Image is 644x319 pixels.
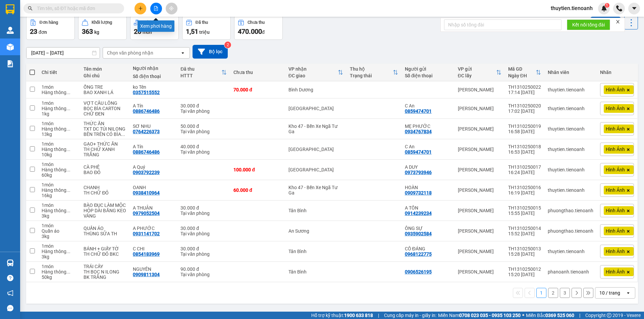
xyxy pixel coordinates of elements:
[180,73,221,78] div: HTTT
[42,249,77,254] div: Hàng thông thường
[182,16,231,40] button: Đã thu1,51 triệu
[6,4,14,14] img: logo-vxr
[150,3,162,14] button: file-add
[133,144,174,149] div: A Tín
[84,170,126,175] div: BAO ĐỎ
[180,144,227,149] div: 40.000 đ
[616,5,622,11] img: phone-icon
[84,100,126,106] div: VỢT CẦU LÔNG
[459,313,521,318] strong: 0708 023 035 - 0935 103 250
[193,45,228,59] button: Bộ lọc
[84,84,126,90] div: ỐNG TRE
[138,20,174,32] div: Xem phơi hàng
[601,5,607,11] img: icon-new-feature
[606,167,625,173] span: Hình Ảnh
[405,73,451,78] div: Số điện thoại
[42,274,77,280] div: 50 kg
[26,16,75,40] button: Đơn hàng23đơn
[107,50,153,56] div: Chọn văn phòng nhận
[180,251,227,257] div: Tại văn phòng
[84,121,126,126] div: THỨC ĂN
[458,269,501,274] div: [PERSON_NAME]
[405,170,432,175] div: 0973793946
[262,29,265,35] span: đ
[458,208,501,213] div: [PERSON_NAME]
[7,305,13,311] span: message
[42,167,77,172] div: Hàng thông thường
[7,259,14,266] img: warehouse-icon
[405,129,432,134] div: 0934767834
[84,106,126,116] div: BỌC BÌA CARTON CHỮ ĐEN
[606,126,625,132] span: Hình Ảnh
[169,6,174,11] span: aim
[42,193,77,198] div: 16 kg
[606,208,625,214] span: Hình Ảnh
[378,312,379,319] span: |
[42,111,77,116] div: 1 kg
[405,269,432,274] div: 0906526195
[180,231,227,236] div: Tại văn phòng
[508,226,541,231] div: TH1310250014
[180,272,227,277] div: Tại văn phòng
[66,126,70,132] span: ...
[133,84,174,90] div: ko Tên
[199,29,210,35] span: triệu
[130,16,179,40] button: Số lượng26món
[135,3,146,14] button: plus
[288,147,343,152] div: [GEOGRAPHIC_DATA]
[508,266,541,272] div: TH1310250012
[78,16,127,40] button: Khối lượng363kg
[508,231,541,236] div: 15:52 [DATE]
[133,103,174,108] div: A Tín
[606,187,625,193] span: Hình Ảnh
[508,211,541,216] div: 15:55 [DATE]
[42,269,77,274] div: Hàng thông thường
[82,27,93,35] span: 363
[233,187,282,193] div: 60.000 đ
[154,6,158,11] span: file-add
[84,190,126,195] div: TH CHỮ ĐỎ
[84,164,126,170] div: CÀ PHÊ
[42,203,77,208] div: 1 món
[607,313,611,318] span: copyright
[42,100,77,106] div: 1 món
[84,226,126,231] div: QUẦN ÁO
[346,64,401,81] th: Toggle SortBy
[42,162,77,167] div: 1 món
[133,190,160,195] div: 0938410964
[548,249,593,254] div: thuytien.tienoanh
[133,90,160,95] div: 0357515552
[606,146,625,152] span: Hình Ảnh
[84,231,126,236] div: THÙNG SỮA TH
[384,312,436,319] span: Cung cấp máy in - giấy in:
[40,20,58,25] div: Đơn hàng
[180,226,227,231] div: 30.000 đ
[37,5,116,12] input: Tìm tên, số ĐT hoặc mã đơn
[30,27,37,35] span: 23
[444,19,561,30] input: Nhập số tổng đài
[526,312,574,319] span: Miền Bắc
[508,164,541,170] div: TH1310250017
[508,246,541,251] div: TH1310250013
[133,149,160,155] div: 0886746486
[84,141,126,147] div: GẠO+ THỨC ĂN
[600,70,634,75] div: Nhãn
[508,90,541,95] div: 17:14 [DATE]
[166,3,177,14] button: aim
[288,124,343,134] div: Kho 47 - Bến Xe Ngã Tư Ga
[7,275,13,281] span: question-circle
[606,248,625,254] span: Hình Ảnh
[288,208,343,213] div: Tân Bình
[508,73,536,78] div: Ngày ĐH
[548,87,593,92] div: thuytien.tienoanh
[508,251,541,257] div: 15:28 [DATE]
[405,226,451,231] div: ÔNG SỰ
[405,149,432,155] div: 0859474701
[508,170,541,175] div: 16:24 [DATE]
[350,66,393,72] div: Thu hộ
[133,226,174,231] div: A PHƯỚC
[66,147,70,152] span: ...
[288,167,343,172] div: [GEOGRAPHIC_DATA]
[7,27,14,34] img: warehouse-icon
[548,187,593,193] div: thuytien.tienoanh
